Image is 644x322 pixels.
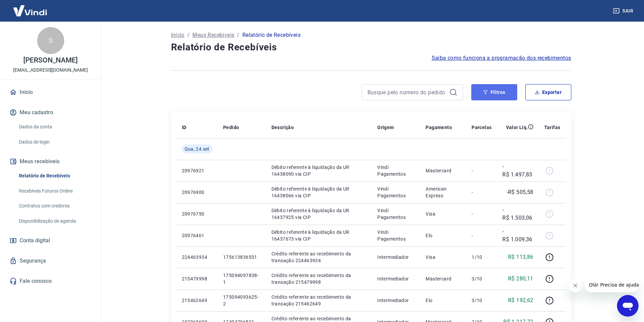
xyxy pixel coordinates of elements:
p: Débito referente à liquidação da UR 16437925 via CIP [271,207,367,221]
p: Origem [377,124,394,131]
button: Exportar [525,84,571,100]
button: Meu cadastro [8,105,93,120]
p: 1/10 [472,254,492,261]
p: -R$ 1.009,36 [502,227,533,244]
p: 3/10 [472,275,492,282]
a: Recebíveis Futuros Online [16,184,93,198]
p: Elo [426,297,461,304]
p: 3/10 [472,297,492,304]
p: - [472,189,492,196]
p: Visa [426,254,461,261]
p: Débito referente à liquidação da UR 16438090 via CIP [271,164,367,177]
p: [EMAIL_ADDRESS][DOMAIN_NAME] [13,67,88,74]
button: Meus recebíveis [8,154,93,169]
a: Disponibilização de agenda [16,214,93,228]
p: Pedido [223,124,239,131]
p: 224463934 [182,254,212,261]
p: Pagamento [426,124,452,131]
p: Visa [426,210,461,217]
a: Fale conosco [8,274,93,289]
p: - [472,232,492,239]
img: Vindi [8,0,52,21]
p: Descrição [271,124,294,131]
p: -R$ 1.503,06 [502,206,533,222]
iframe: Mensagem da empresa [585,277,639,292]
p: 175094097838-1 [223,272,261,286]
span: Qua, 24 set [185,146,210,152]
a: Dados de login [16,135,93,149]
p: Débito referente à liquidação da UR 16437673 via CIP [271,229,367,242]
p: Crédito referente ao recebimento da transação 224463934 [271,250,367,264]
p: Vindi Pagamentos [377,185,415,199]
a: Início [8,85,93,100]
a: Relatório de Recebíveis [16,169,93,183]
p: 20976900 [182,189,212,196]
p: 215462649 [182,297,212,304]
button: Filtros [471,84,517,100]
span: Olá! Precisa de ajuda? [4,5,57,10]
p: Débito referente à liquidação da UR 16438066 via CIP [271,185,367,199]
p: 175094093625-2 [223,294,261,307]
p: Crédito referente ao recebimento da transação 215479998 [271,272,367,286]
a: Conta digital [8,233,93,248]
p: 20976921 [182,167,212,174]
p: Tarifas [544,124,560,131]
p: 20976750 [182,210,212,217]
p: [PERSON_NAME] [23,57,77,64]
p: Vindi Pagamentos [377,207,415,221]
p: - [472,167,492,174]
p: Vindi Pagamentos [377,164,415,177]
p: Intermediador [377,297,415,304]
p: Parcelas [472,124,492,131]
a: Início [171,31,185,39]
p: -R$ 1.497,83 [502,163,533,179]
p: R$ 192,62 [508,296,533,304]
p: Vindi Pagamentos [377,229,415,242]
a: Dados da conta [16,120,93,134]
p: / [237,31,239,39]
p: Intermediador [377,275,415,282]
p: American Express [426,185,461,199]
div: S [37,27,64,54]
a: Segurança [8,253,93,268]
p: ID [182,124,187,131]
p: Valor Líq. [506,124,528,131]
p: R$ 113,86 [508,253,533,261]
p: -R$ 505,58 [507,188,533,196]
a: Saiba como funciona a programação dos recebimentos [432,54,571,62]
span: Conta digital [20,236,50,245]
p: 20976461 [182,232,212,239]
p: Elo [426,232,461,239]
button: Sair [612,5,636,17]
p: Mastercard [426,167,461,174]
p: Crédito referente ao recebimento da transação 215462649 [271,294,367,307]
p: Intermediador [377,254,415,261]
a: Contratos com credores [16,199,93,213]
h4: Relatório de Recebíveis [171,41,571,54]
p: - [472,210,492,217]
input: Busque pelo número do pedido [367,87,447,97]
iframe: Fechar mensagem [569,279,582,292]
a: Meus Recebíveis [192,31,234,39]
p: Mastercard [426,275,461,282]
p: 215479998 [182,275,212,282]
p: / [187,31,190,39]
p: 175613836531 [223,254,261,261]
p: Relatório de Recebíveis [242,31,301,39]
p: R$ 280,11 [508,275,533,283]
iframe: Botão para abrir a janela de mensagens [617,295,639,317]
